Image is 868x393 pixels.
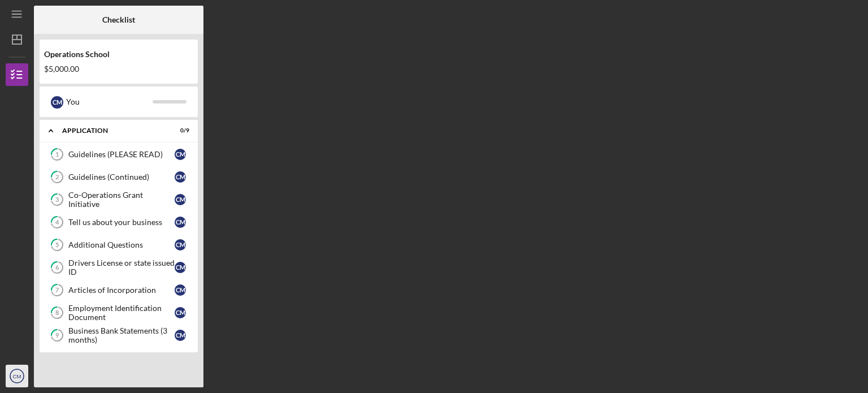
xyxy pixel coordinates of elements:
[13,373,21,379] text: CM
[68,150,175,159] div: Guidelines (PLEASE READ)
[45,234,192,256] a: 5Additional QuestionsCM
[45,256,192,279] a: 6Drivers License or state issued IDCM
[55,332,59,339] tspan: 9
[68,258,175,277] div: Drivers License or state issued ID
[45,301,192,324] a: 8Employment Identification DocumentCM
[6,365,28,387] button: CM
[66,92,153,111] div: You
[68,326,175,344] div: Business Bank Statements (3 months)
[175,307,186,318] div: C M
[68,191,175,209] div: Co-Operations Grant Initiative
[44,50,193,59] div: Operations School
[175,284,186,296] div: C M
[55,174,59,181] tspan: 2
[45,324,192,347] a: 9Business Bank Statements (3 months)CM
[55,151,59,158] tspan: 1
[45,143,192,166] a: 1Guidelines (PLEASE READ)CM
[68,172,175,182] div: Guidelines (Continued)
[45,279,192,301] a: 7Articles of IncorporationCM
[45,166,192,188] a: 2Guidelines (Continued)CM
[51,96,63,109] div: C M
[169,127,189,134] div: 0 / 9
[68,240,175,249] div: Additional Questions
[175,171,186,183] div: C M
[45,211,192,234] a: 4Tell us about your businessCM
[175,262,186,273] div: C M
[55,287,59,294] tspan: 7
[44,64,193,74] div: $5,000.00
[175,330,186,341] div: C M
[55,196,59,204] tspan: 3
[55,309,59,317] tspan: 8
[175,194,186,205] div: C M
[175,239,186,251] div: C M
[175,217,186,228] div: C M
[45,188,192,211] a: 3Co-Operations Grant InitiativeCM
[55,219,59,226] tspan: 4
[102,15,135,24] b: Checklist
[68,218,175,227] div: Tell us about your business
[68,304,175,322] div: Employment Identification Document
[175,149,186,160] div: C M
[55,264,59,271] tspan: 6
[62,127,161,134] div: Application
[68,286,175,295] div: Articles of Incorporation
[55,241,59,249] tspan: 5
